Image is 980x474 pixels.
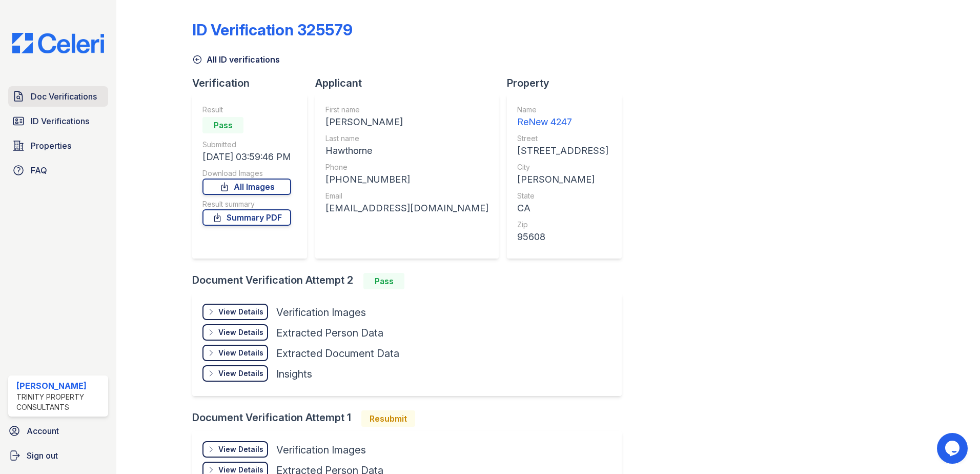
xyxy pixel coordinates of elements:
[16,392,104,412] div: Trinity Property Consultants
[517,191,608,201] div: State
[4,421,112,441] a: Account
[517,105,608,129] a: Name ReNew 4247
[4,33,112,53] img: CE_Logo_Blue-a8612792a0a2168367f1c8372b55b34899dd931a85d93a1a3d3e32e68fde9ad4.png
[276,367,312,381] div: Insights
[218,307,263,317] div: View Details
[192,21,353,39] div: ID Verification 325579
[218,368,263,379] div: View Details
[325,115,488,129] div: [PERSON_NAME]
[192,76,315,90] div: Verification
[276,305,366,320] div: Verification Images
[218,444,263,455] div: View Details
[517,133,608,144] div: Street
[27,449,58,462] span: Sign out
[517,144,608,158] div: [STREET_ADDRESS]
[202,105,291,115] div: Result
[276,326,383,340] div: Extracted Person Data
[507,76,630,90] div: Property
[202,199,291,209] div: Result summary
[202,179,291,195] a: All Images
[202,117,243,133] div: Pass
[325,191,488,201] div: Email
[315,76,507,90] div: Applicant
[517,105,608,115] div: Name
[202,209,291,226] a: Summary PDF
[325,144,488,158] div: Hawthorne
[517,115,608,129] div: ReNew 4247
[517,220,608,230] div: Zip
[325,172,488,187] div: [PHONE_NUMBER]
[4,445,112,466] a: Sign out
[937,433,970,464] iframe: chat widget
[16,380,104,392] div: [PERSON_NAME]
[31,115,89,127] span: ID Verifications
[31,140,71,152] span: Properties
[363,273,404,289] div: Pass
[202,140,291,150] div: Submitted
[325,201,488,215] div: [EMAIL_ADDRESS][DOMAIN_NAME]
[31,164,47,176] span: FAQ
[8,135,108,156] a: Properties
[8,111,108,131] a: ID Verifications
[8,160,108,181] a: FAQ
[192,410,630,427] div: Document Verification Attempt 1
[325,133,488,144] div: Last name
[202,168,291,179] div: Download Images
[517,172,608,187] div: [PERSON_NAME]
[517,162,608,172] div: City
[31,90,97,103] span: Doc Verifications
[325,162,488,172] div: Phone
[192,53,280,66] a: All ID verifications
[218,327,263,338] div: View Details
[218,348,263,358] div: View Details
[517,230,608,244] div: 95608
[27,425,59,437] span: Account
[8,86,108,107] a: Doc Verifications
[276,443,366,457] div: Verification Images
[361,410,415,427] div: Resubmit
[325,105,488,115] div: First name
[517,201,608,215] div: CA
[276,346,399,361] div: Extracted Document Data
[192,273,630,289] div: Document Verification Attempt 2
[202,150,291,164] div: [DATE] 03:59:46 PM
